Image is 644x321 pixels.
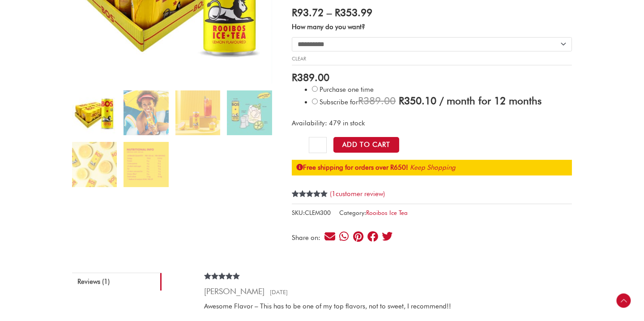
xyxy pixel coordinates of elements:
[332,190,336,198] span: 1
[324,230,336,242] div: Share on email
[124,142,168,187] img: Lemon Rooibos Ice Tea - Image 6
[124,90,168,135] img: TB_20170504_BOS_3250_CMYK-2
[358,94,396,107] span: 389.00
[72,90,117,135] img: Lemon Rooibos Ice Tea
[292,119,327,127] span: Availability:
[399,94,404,107] span: R
[175,90,220,135] img: lemon
[72,273,162,291] a: Reviews (1)
[292,71,297,83] span: R
[296,163,408,171] strong: Free shipping for orders over R650!
[399,94,436,107] span: 350.10
[227,90,272,135] img: Lemon Rooibos Ice Tea - Image 4
[333,137,399,153] button: Add to Cart
[320,98,542,106] span: Subscribe for
[439,94,542,107] span: / month for 12 months
[204,301,552,312] p: Awesome Flavor – This has to be one of my top flavors, not to sweet, I recommend!!
[312,98,318,104] input: Subscribe for / month for 12 months
[339,207,408,218] span: Category:
[72,142,117,187] img: Lemon Rooibos Ice Tea - Image 5
[292,190,295,207] span: 1
[335,6,340,18] span: R
[367,230,379,242] div: Share on facebook
[292,235,324,241] div: Share on:
[335,6,372,18] bdi: 353.99
[204,273,240,296] span: Rated out of 5
[292,56,306,62] a: Clear options
[410,163,456,171] a: Keep Shopping
[320,86,374,94] span: Purchase one time
[312,86,318,92] input: Purchase one time
[358,94,363,107] span: R
[292,23,365,31] label: How many do you want?
[309,137,326,153] input: Product quantity
[381,230,393,242] div: Share on twitter
[338,230,350,242] div: Share on whatsapp
[305,209,331,216] span: CLEM300
[366,209,408,216] a: Rooibos Ice Tea
[292,6,297,18] span: R
[292,71,329,83] bdi: 389.00
[330,190,385,198] a: (1customer review)
[329,119,365,127] span: 479 in stock
[292,207,331,218] span: SKU:
[204,287,264,296] strong: [PERSON_NAME]
[327,6,332,18] span: –
[353,230,365,242] div: Share on pinterest
[292,190,328,227] span: Rated out of 5 based on customer rating
[292,6,324,18] bdi: 93.72
[267,288,288,295] time: [DATE]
